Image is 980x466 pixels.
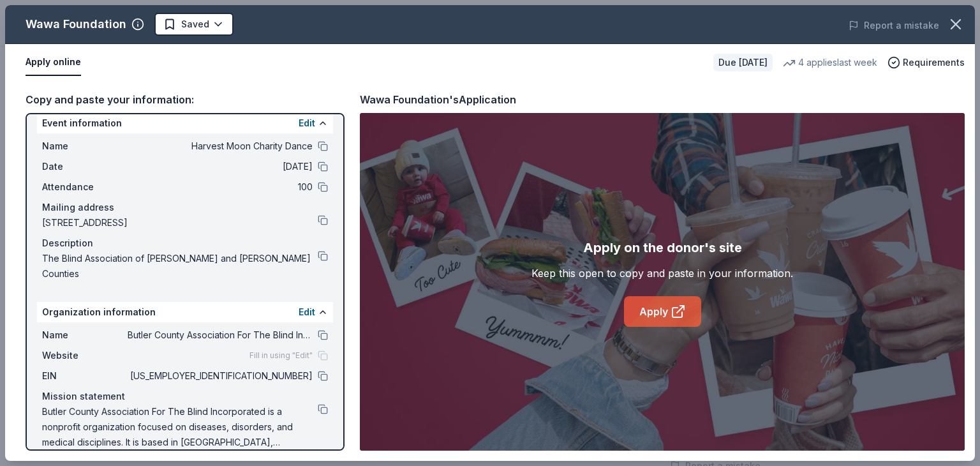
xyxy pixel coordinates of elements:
div: Due [DATE] [713,54,773,71]
div: Organization information [37,302,333,322]
div: Mailing address [42,200,328,215]
button: Edit [299,116,315,131]
span: EIN [42,368,128,384]
div: Apply on the donor's site [583,237,742,258]
span: Butler County Association For The Blind Incorporated is a nonprofit organization focused on disea... [42,404,318,450]
span: Harvest Moon Charity Dance [128,139,313,154]
div: 4 applies last week [783,55,877,70]
div: Description [42,236,328,251]
div: Wawa Foundation's Application [360,91,516,108]
span: [DATE] [128,159,313,174]
span: 100 [128,179,313,195]
button: Requirements [887,55,965,70]
a: Apply [624,296,701,327]
span: Saved [181,17,209,32]
div: Copy and paste your information: [26,91,345,108]
span: Date [42,159,128,174]
div: Mission statement [42,389,328,404]
span: Attendance [42,179,128,195]
button: Edit [299,304,315,320]
span: The Blind Association of [PERSON_NAME] and [PERSON_NAME] Counties [42,251,318,282]
button: Report a mistake [849,18,939,33]
button: Apply online [26,49,81,76]
span: Requirements [903,55,965,70]
span: Name [42,327,128,343]
span: Name [42,139,128,154]
div: Keep this open to copy and paste in your information. [531,266,793,281]
span: [US_EMPLOYER_IDENTIFICATION_NUMBER] [128,368,313,384]
span: Fill in using "Edit" [249,350,313,361]
div: Wawa Foundation [26,14,126,34]
span: Website [42,348,128,363]
span: [STREET_ADDRESS] [42,215,318,230]
button: Saved [154,13,234,36]
span: Butler County Association For The Blind Incorporated [128,327,313,343]
div: Event information [37,113,333,133]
